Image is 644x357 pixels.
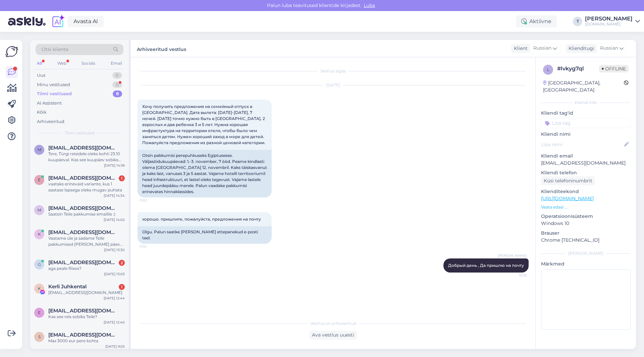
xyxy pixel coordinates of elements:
span: Russian [600,45,618,52]
div: All [36,59,43,68]
a: [URL][DOMAIN_NAME] [541,195,594,201]
span: хорошо. пришлите, пожалуйста, предложения на почту [142,217,261,222]
p: [EMAIL_ADDRESS][DOMAIN_NAME] [541,160,631,167]
div: [DATE] 14:36 [104,163,125,168]
div: Aktiivne [516,15,557,27]
span: K [38,286,41,291]
div: [DATE] 9:05 [105,344,125,349]
div: [PERSON_NAME] [585,16,633,21]
span: kiri.katrinile84@gmail.com [48,229,118,235]
span: [PERSON_NAME] [498,253,527,258]
span: M [38,147,41,152]
div: [DATE] 12:40 [104,320,125,325]
span: S [38,334,41,339]
div: [DATE] [138,82,529,88]
img: explore-ai [51,14,65,28]
div: aga peale Rixos? [48,265,125,272]
p: Kliendi tag'id [541,110,631,117]
p: Kliendi telefon [541,169,631,176]
span: k [38,232,41,237]
span: Vestlus on arhiveeritud [310,320,356,326]
div: 0 [112,81,122,88]
div: Max 3000 eur pere kohta [48,338,125,344]
span: Хочу получить предложения на семейный отпуск в [GEOGRAPHIC_DATA]. Дата вылета: [DATE]-[DATE], 7 н... [142,104,266,145]
p: Operatsioonisüsteem [541,213,631,220]
span: gulijevaa@gmail.com [48,259,118,265]
div: [PERSON_NAME] [541,250,631,256]
span: Mirjam.perendi@gmail.com [48,145,118,151]
div: [DATE] 14:34 [104,193,125,198]
p: Kliendi nimi [541,131,631,138]
span: g [38,262,41,267]
span: Добрый день , Да пришлю на почту [448,263,524,268]
div: Kõik [37,109,47,116]
div: [DATE] 13:03 [104,272,125,277]
span: elisemariesommer@gmail.com [48,175,118,181]
span: e [38,177,41,182]
div: Saatsin Teile pakkumise emailile :) [48,211,125,217]
div: 1 [119,284,125,290]
span: Tiimi vestlused [65,130,95,136]
div: Küsi telefoninumbrit [541,176,595,185]
p: Windows 10 [541,220,631,227]
div: Kliendi info [541,100,631,106]
div: 1 [119,175,125,181]
p: Klienditeekond [541,188,631,195]
span: l [547,67,549,72]
span: m [38,207,41,213]
div: Vestlus algas [138,68,529,74]
div: Ava vestlus uuesti [309,331,357,340]
div: Olgu. Palun saatke [PERSON_NAME] ettepanekud e-posti teel. [138,226,272,244]
span: 12:13 [501,273,527,278]
span: Luba [362,2,377,8]
div: [DATE] 13:30 [104,247,125,252]
div: Klient [511,45,528,52]
a: Avasta AI [68,16,104,27]
div: Minu vestlused [37,81,70,88]
span: Russian [533,45,551,52]
p: Brauser [541,230,631,237]
div: Tiimi vestlused [37,91,72,97]
span: Sireli.pilpak@mail.ee [48,332,118,338]
div: 2 [119,260,125,266]
span: Offline [599,65,629,72]
span: 11:02 [140,198,165,203]
div: Tere, Türgi reisidele oleks kohti 23.10 kuupäeval. Kas see kuupäev sobiks Teile? [48,151,125,163]
img: Askly Logo [5,45,18,58]
input: Lisa nimi [541,141,623,148]
div: 8 [113,91,122,97]
div: Socials [80,59,97,68]
div: # lvkyg7ql [557,65,599,73]
p: Vaata edasi ... [541,204,631,210]
div: Uus [37,72,45,79]
div: Web [56,59,68,68]
p: Märkmed [541,260,631,267]
div: Otsin pakkumisi perepuhkuseks Egiptusesse. Väljasõidukuupäevad: 1.-3. november, 7 ööd. Peame kind... [138,150,272,197]
div: AI Assistent [37,100,62,107]
span: e [38,310,41,315]
span: Otsi kliente [42,46,68,53]
span: maarjaw@gmail.com [48,205,118,211]
div: Arhiveeritud [37,118,64,125]
div: [GEOGRAPHIC_DATA], [GEOGRAPHIC_DATA] [543,79,624,94]
div: Klienditugi [566,45,594,52]
label: Arhiveeritud vestlus [137,44,186,53]
div: Kas see reis sobiks Teile? [48,314,125,320]
div: vaataks erinevaid variante, kus 1 aastase lapsega oleks mugav puhata [48,181,125,193]
div: 0 [112,72,122,79]
div: Email [109,59,123,68]
div: [EMAIL_ADDRESS][DOMAIN_NAME] [48,290,125,296]
div: [DOMAIN_NAME] [585,21,633,27]
div: T [573,17,582,26]
a: [PERSON_NAME][DOMAIN_NAME] [585,16,640,27]
p: Chrome [TECHNICAL_ID] [541,237,631,244]
span: eneliigus@gmail.com [48,308,118,314]
span: 11:10 [140,244,165,249]
input: Lisa tag [541,118,631,128]
div: [DATE] 14:02 [104,217,125,222]
p: Kliendi email [541,153,631,160]
div: Vaatame üle ja sadame Teile pakkumised [PERSON_NAME] päeva jooksul emailile. [48,235,125,247]
div: [DATE] 12:44 [104,296,125,301]
span: Kerli Juhkental [48,284,87,290]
